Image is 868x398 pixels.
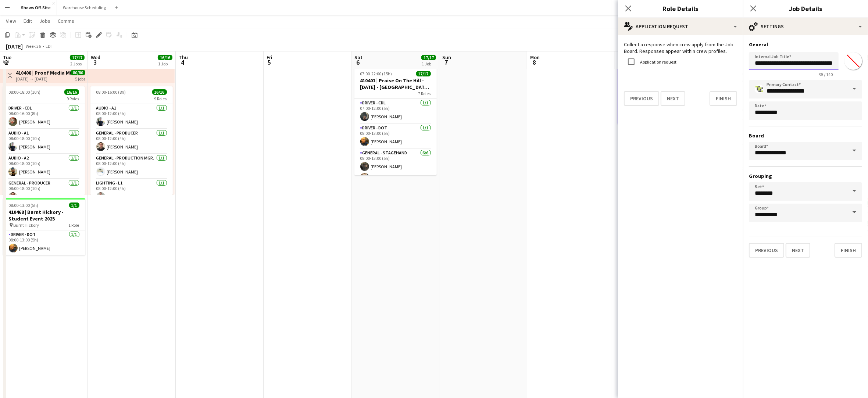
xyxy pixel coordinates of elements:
[835,243,862,258] button: Finish
[416,71,431,76] span: 17/17
[530,54,540,61] span: Mon
[3,129,85,154] app-card-role: Audio - A11/108:00-18:00 (10h)[PERSON_NAME]
[67,96,79,101] span: 9 Roles
[21,16,35,26] a: Edit
[749,243,784,258] button: Previous
[354,67,437,175] app-job-card: 07:00-22:00 (15h)17/17410401 | Praise On The Hill - [DATE] - [GEOGRAPHIC_DATA], [GEOGRAPHIC_DATA]...
[46,43,53,49] div: EDT
[353,58,362,67] span: 6
[69,202,79,208] span: 1/1
[354,77,437,90] h3: 410401 | Praise On The Hill - [DATE] - [GEOGRAPHIC_DATA], [GEOGRAPHIC_DATA]
[813,72,839,77] span: 35 / 140
[529,58,540,67] span: 8
[90,86,173,195] app-job-card: 08:00-16:00 (8h)16/169 RolesAudio - A11/108:00-12:00 (4h)[PERSON_NAME]General - Producer1/108:00-...
[3,198,85,255] app-job-card: 08:00-13:00 (5h)1/1410468 | Burnt Hickory - Student Event 2025 Burnt Hickory1 RoleDriver - DOT1/1...
[3,179,85,204] app-card-role: General - Producer1/108:00-18:00 (10h)[PERSON_NAME]
[9,202,39,208] span: 08:00-13:00 (5h)
[3,86,85,195] app-job-card: 08:00-18:00 (10h)16/169 RolesDriver - CDL1/108:00-16:00 (8h)[PERSON_NAME]Audio - A11/108:00-18:00...
[743,4,868,13] h3: Job Details
[58,18,74,24] span: Comms
[3,104,85,129] app-card-role: Driver - CDL1/108:00-16:00 (8h)[PERSON_NAME]
[69,222,79,228] span: 1 Role
[158,55,172,60] span: 16/16
[421,55,436,60] span: 17/17
[178,58,188,67] span: 4
[422,61,436,67] div: 1 Job
[354,99,437,124] app-card-role: Driver - CDL1/107:00-12:00 (5h)[PERSON_NAME]
[15,0,57,15] button: Shows Off-Site
[786,243,810,258] button: Next
[2,58,11,67] span: 2
[354,149,437,227] app-card-role: General - Stagehand6/608:00-13:00 (5h)[PERSON_NAME][PERSON_NAME]
[617,58,626,67] span: 9
[618,4,743,13] h3: Role Details
[90,179,173,204] app-card-role: Lighting - L11/108:00-12:00 (4h)[PERSON_NAME]
[55,16,77,26] a: Comms
[91,54,100,61] span: Wed
[16,69,71,76] h3: 410408 | Proof Media Mix - Virgin Cruise 2025
[3,54,11,61] span: Tue
[442,54,451,61] span: Sun
[749,41,862,48] h3: General
[8,89,40,95] span: 08:00-18:00 (10h)
[24,18,32,24] span: Edit
[3,16,19,26] a: View
[39,18,50,24] span: Jobs
[624,91,659,106] button: Previous
[70,61,84,67] div: 2 Jobs
[16,76,71,82] div: [DATE] → [DATE]
[158,61,172,67] div: 1 Job
[624,41,737,54] p: Collect a response when crew apply from the Job Board. Responses appear within crew profiles.
[90,58,100,67] span: 3
[418,91,431,96] span: 7 Roles
[71,70,85,75] span: 80/80
[64,89,79,95] span: 16/16
[179,54,188,61] span: Thu
[749,173,862,179] h3: Grouping
[70,55,85,60] span: 17/17
[354,124,437,149] app-card-role: Driver - DOT1/108:00-13:00 (5h)[PERSON_NAME]
[743,18,868,35] div: Settings
[75,75,85,82] div: 5 jobs
[3,154,85,179] app-card-role: Audio - A21/108:00-18:00 (10h)[PERSON_NAME]
[360,71,392,76] span: 07:00-22:00 (15h)
[710,91,737,106] button: Finish
[36,16,53,26] a: Jobs
[267,54,272,61] span: Fri
[749,132,862,139] h3: Board
[265,58,272,67] span: 5
[24,43,43,49] span: Week 36
[441,58,451,67] span: 7
[152,89,167,95] span: 16/16
[90,129,173,154] app-card-role: General - Producer1/108:00-12:00 (4h)[PERSON_NAME]
[661,91,685,106] button: Next
[6,18,16,24] span: View
[57,0,112,15] button: Warehouse Scheduling
[6,43,23,50] div: [DATE]
[354,54,362,61] span: Sat
[639,59,676,65] label: Application request
[154,96,167,101] span: 9 Roles
[3,209,85,222] h3: 410468 | Burnt Hickory - Student Event 2025
[96,89,126,95] span: 08:00-16:00 (8h)
[90,154,173,179] app-card-role: General - Production Mgr.1/108:00-12:00 (4h)[PERSON_NAME]
[618,18,743,35] div: Application Request
[90,104,173,129] app-card-role: Audio - A11/108:00-12:00 (4h)[PERSON_NAME]
[3,230,85,255] app-card-role: Driver - DOT1/108:00-13:00 (5h)[PERSON_NAME]
[14,222,39,228] span: Burnt Hickory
